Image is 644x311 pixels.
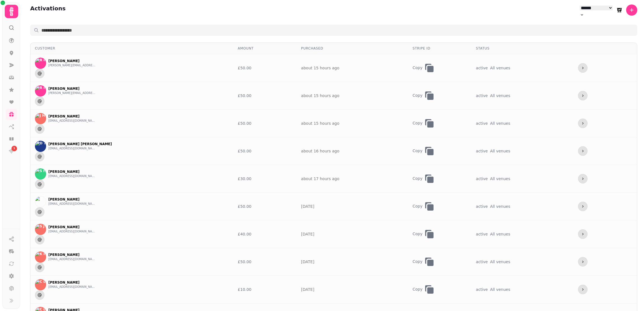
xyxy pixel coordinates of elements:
img: K P [35,252,46,262]
button: [PERSON_NAME][EMAIL_ADDRESS][DOMAIN_NAME] [48,63,96,68]
span: active [476,260,488,264]
a: [DATE] [301,260,314,264]
a: about 17 hours ago [301,176,339,181]
div: £50.00 [238,93,292,98]
a: about 15 hours ago [301,66,339,70]
img: N L [35,196,46,207]
button: more [578,63,588,73]
span: active [476,149,488,153]
button: more [578,146,588,156]
button: [PERSON_NAME][EMAIL_ADDRESS][DOMAIN_NAME] [48,91,96,95]
img: R M [35,58,46,69]
div: £50.00 [238,259,292,265]
button: Send to [35,124,44,134]
span: active [476,176,488,181]
img: R M [35,86,46,96]
button: more [578,202,588,211]
p: [PERSON_NAME] [48,114,96,119]
span: active [476,93,488,98]
button: [EMAIL_ADDRESS][DOMAIN_NAME] [48,146,96,151]
a: [DATE] [301,287,314,292]
div: £10.00 [238,287,292,292]
p: [PERSON_NAME] [48,280,96,285]
button: Copy [413,62,424,74]
button: Send to [35,263,44,272]
div: Amount [238,46,292,51]
button: Send to [35,235,44,244]
button: more [578,285,588,294]
p: [PERSON_NAME] [48,253,96,257]
div: £50.00 [238,65,292,71]
button: Send to [35,290,44,300]
span: active [476,204,488,209]
a: 1 [6,146,17,157]
button: [EMAIL_ADDRESS][DOMAIN_NAME] [48,229,96,234]
div: Status [476,46,569,51]
a: [DATE] [301,232,314,236]
button: Copy [413,173,424,184]
button: Send to [35,96,44,106]
button: [EMAIL_ADDRESS][DOMAIN_NAME] [48,174,96,178]
div: £50.00 [238,148,292,154]
h2: Activations [30,4,66,18]
button: Copy [413,284,424,295]
p: [PERSON_NAME] [48,225,96,229]
span: active [476,121,488,126]
span: active [476,66,488,70]
button: Copy [413,145,424,157]
button: more [578,174,588,183]
button: more [578,119,588,128]
img: D T [35,141,46,152]
div: £50.00 [238,204,292,209]
p: [PERSON_NAME] [48,169,96,174]
button: [EMAIL_ADDRESS][DOMAIN_NAME] [48,202,96,206]
a: about 16 hours ago [301,149,339,153]
span: 1 [13,147,15,150]
img: C L [35,279,46,290]
button: [EMAIL_ADDRESS][DOMAIN_NAME] [48,285,96,289]
button: Copy [413,118,424,129]
div: Stripe ID [413,46,467,51]
button: more [578,257,588,267]
div: Purchased [301,46,404,51]
button: more [578,229,588,239]
span: All venues [490,259,510,265]
p: [PERSON_NAME] [48,197,96,202]
span: All venues [490,231,510,237]
a: about 15 hours ago [301,93,339,98]
span: All venues [490,93,510,98]
img: S H [35,169,46,179]
button: [EMAIL_ADDRESS][DOMAIN_NAME] [48,257,96,261]
button: Copy [413,228,424,240]
span: All venues [490,204,510,209]
div: £30.00 [238,176,292,182]
button: Send to [35,69,44,78]
span: All venues [490,121,510,126]
p: [PERSON_NAME] [48,59,96,63]
a: [DATE] [301,204,314,209]
div: Customer [35,46,229,51]
div: £50.00 [238,121,292,126]
a: about 15 hours ago [301,121,339,126]
button: Copy [413,201,424,212]
span: All venues [490,148,510,154]
button: Send to [35,180,44,189]
span: All venues [490,176,510,182]
span: active [476,232,488,236]
button: Send to [35,207,44,217]
img: S J [35,224,46,235]
span: active [476,287,488,292]
div: £40.00 [238,231,292,237]
span: All venues [490,287,510,292]
span: All venues [490,65,510,71]
img: J H [35,113,46,124]
p: [PERSON_NAME] [PERSON_NAME] [48,142,112,146]
button: Copy [413,256,424,267]
p: [PERSON_NAME] [48,86,96,91]
button: Send to [35,152,44,161]
button: Copy [413,90,424,101]
button: more [578,91,588,100]
button: [EMAIL_ADDRESS][DOMAIN_NAME] [48,119,96,123]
